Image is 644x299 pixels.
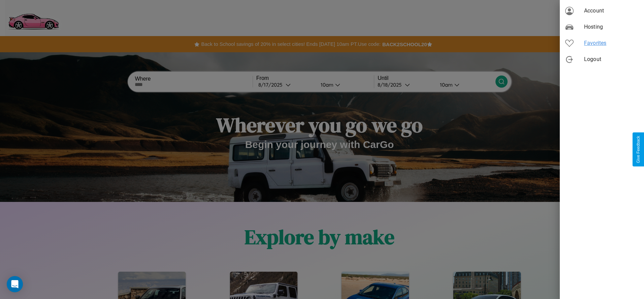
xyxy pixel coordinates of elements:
[560,51,644,67] div: Logout
[7,276,23,292] div: Open Intercom Messenger
[560,35,644,51] div: Favorites
[560,3,644,19] div: Account
[584,23,639,31] span: Hosting
[584,39,639,47] span: Favorites
[584,55,639,63] span: Logout
[636,136,641,163] div: Give Feedback
[584,7,639,15] span: Account
[560,19,644,35] div: Hosting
